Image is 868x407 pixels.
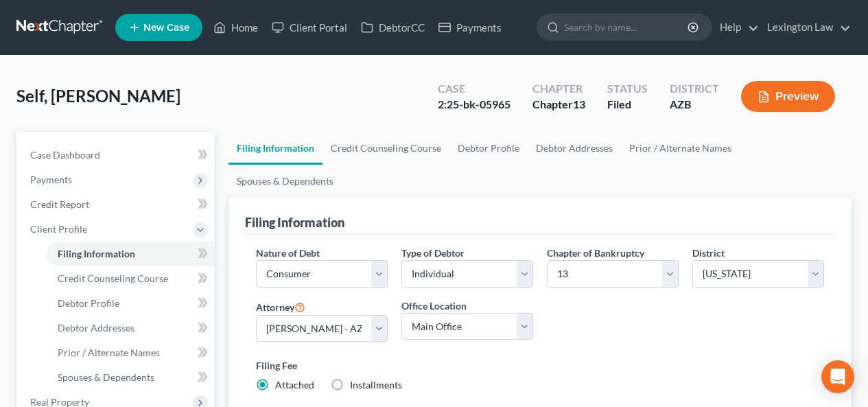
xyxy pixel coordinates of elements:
[256,246,320,260] label: Nature of Debt
[532,81,585,97] div: Chapter
[256,299,305,315] label: Attorney
[30,198,89,210] span: Credit Report
[438,81,511,97] div: Case
[692,246,725,260] label: District
[760,15,851,40] a: Lexington Law
[58,322,134,334] span: Debtor Addresses
[547,246,644,260] label: Chapter of Bankruptcy
[354,15,432,40] a: DebtorCC
[432,15,508,40] a: Payments
[401,246,465,260] label: Type of Debtor
[821,360,854,393] div: Open Intercom Messenger
[58,347,160,358] span: Prior / Alternate Names
[58,272,168,284] span: Credit Counseling Course
[401,299,467,313] label: Office Location
[143,23,189,33] span: New Case
[245,214,344,231] div: Filing Information
[670,97,719,113] div: AZB
[16,86,180,106] span: Self, [PERSON_NAME]
[228,165,342,198] a: Spouses & Dependents
[449,132,528,165] a: Debtor Profile
[528,132,621,165] a: Debtor Addresses
[438,97,511,113] div: 2:25-bk-05965
[713,15,759,40] a: Help
[532,97,585,113] div: Chapter
[275,379,314,391] span: Attached
[322,132,449,165] a: Credit Counseling Course
[573,97,585,111] span: 13
[607,81,648,97] div: Status
[47,365,215,390] a: Spouses & Dependents
[350,379,402,391] span: Installments
[621,132,740,165] a: Prior / Alternate Names
[58,297,119,309] span: Debtor Profile
[564,14,690,40] input: Search by name...
[47,266,215,291] a: Credit Counseling Course
[30,223,87,235] span: Client Profile
[265,15,354,40] a: Client Portal
[607,97,648,113] div: Filed
[47,316,215,340] a: Debtor Addresses
[207,15,265,40] a: Home
[670,81,719,97] div: District
[30,174,72,185] span: Payments
[256,358,824,373] label: Filing Fee
[47,291,215,316] a: Debtor Profile
[58,371,154,383] span: Spouses & Dependents
[741,81,835,112] button: Preview
[47,242,215,266] a: Filing Information
[30,149,100,161] span: Case Dashboard
[19,192,215,217] a: Credit Report
[47,340,215,365] a: Prior / Alternate Names
[228,132,322,165] a: Filing Information
[58,248,135,259] span: Filing Information
[19,143,215,167] a: Case Dashboard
